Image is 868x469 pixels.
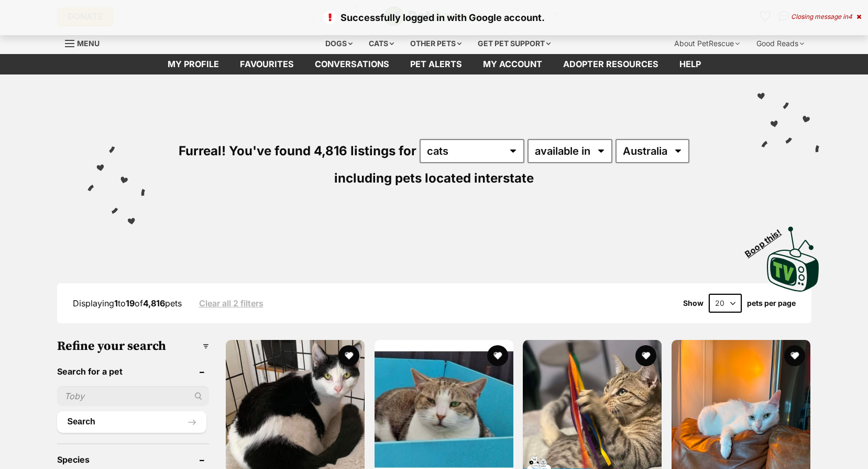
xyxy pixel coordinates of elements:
div: Dogs [318,33,360,54]
strong: 4,816 [143,298,165,308]
a: My account [473,54,553,74]
a: My profile [157,54,229,74]
label: pets per page [747,299,796,307]
p: Successfully logged in with Google account. [10,10,858,25]
header: Species [57,455,210,464]
a: Pet alerts [400,54,473,74]
a: Menu [65,33,107,52]
div: Cats [361,33,401,54]
header: Search for a pet [57,367,210,376]
h3: Refine your search [57,339,210,354]
span: Furreal! You've found 4,816 listings for [179,143,416,158]
a: Adopter resources [553,54,669,74]
strong: 1 [114,298,118,308]
a: Help [669,54,711,74]
button: Search [57,411,207,432]
button: favourite [487,345,508,366]
a: Clear all 2 filters [199,299,263,308]
div: About PetRescue [667,33,747,54]
div: Get pet support [470,33,558,54]
a: conversations [304,54,400,74]
span: including pets located interstate [334,170,534,186]
strong: 19 [126,298,135,308]
button: favourite [635,345,656,366]
img: PetRescue TV logo [767,227,819,292]
button: favourite [784,345,805,366]
div: Other pets [403,33,469,54]
div: Closing message in [791,13,861,20]
span: Menu [77,39,100,48]
span: Displaying to of pets [73,298,182,308]
button: favourite [338,345,359,366]
a: Favourites [229,54,304,74]
span: 4 [848,13,852,20]
div: Good Reads [749,33,811,54]
span: Boop this! [743,221,791,259]
input: Toby [57,386,210,406]
span: Show [683,299,704,307]
a: Boop this! [767,217,819,294]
